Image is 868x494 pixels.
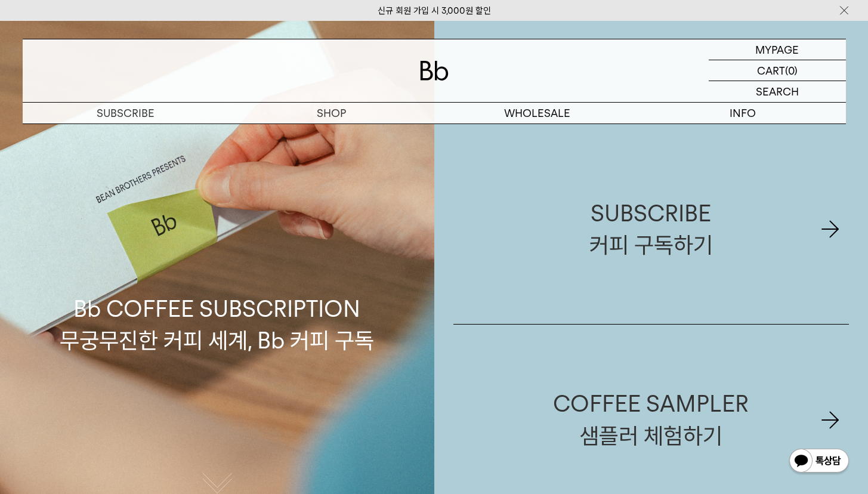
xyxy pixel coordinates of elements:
[757,60,785,81] p: CART
[60,180,374,356] p: Bb COFFEE SUBSCRIPTION 무궁무진한 커피 세계, Bb 커피 구독
[788,447,850,476] img: 카카오톡 채널 1:1 채팅 버튼
[756,81,799,102] p: SEARCH
[378,5,491,16] a: 신규 회원 가입 시 3,000원 할인
[709,60,846,81] a: CART (0)
[640,103,846,123] p: INFO
[755,39,799,60] p: MYPAGE
[785,60,798,81] p: (0)
[709,39,846,60] a: MYPAGE
[420,61,449,81] img: 로고
[453,134,850,324] a: SUBSCRIBE커피 구독하기
[228,103,434,123] a: SHOP
[23,103,228,123] a: SUBSCRIBE
[553,388,749,451] div: COFFEE SAMPLER 샘플러 체험하기
[589,197,713,261] div: SUBSCRIBE 커피 구독하기
[434,103,640,123] p: WHOLESALE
